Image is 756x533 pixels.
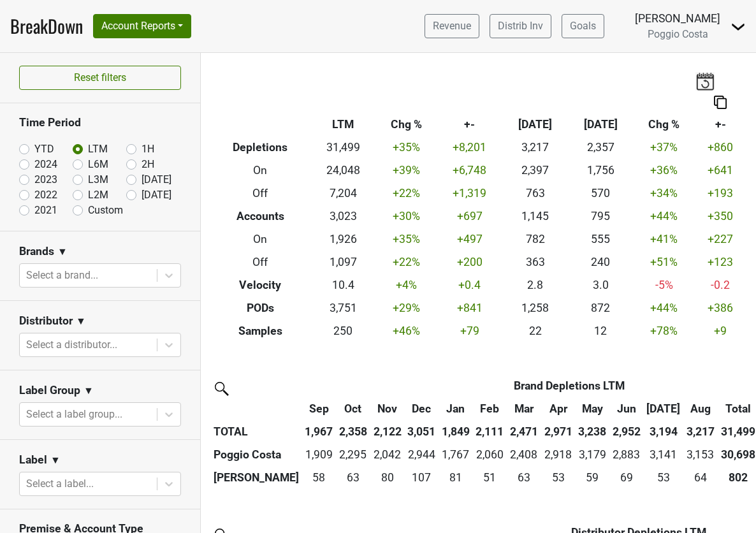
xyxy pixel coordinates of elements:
[476,446,504,463] div: 2,060
[568,274,634,296] td: 3.0
[439,397,473,420] th: Jan: activate to sort column ascending
[336,443,370,466] td: 2294.623
[375,251,437,274] td: +22 %
[502,319,568,342] td: 22
[568,296,634,319] td: 872
[375,274,437,296] td: +4 %
[510,446,538,463] div: 2,408
[541,397,576,420] th: Apr: activate to sort column ascending
[88,203,123,218] label: Custom
[683,420,718,443] th: 3,217
[336,397,370,420] th: Oct: activate to sort column ascending
[578,469,606,486] div: 59
[544,469,572,486] div: 53
[310,136,376,159] td: 31,499
[634,228,695,251] td: +41 %
[648,28,708,40] span: Poggio Costa
[609,420,644,443] th: 2,952
[731,19,746,34] img: Dropdown Menu
[502,159,568,182] td: 2,397
[375,228,437,251] td: +35 %
[644,443,684,466] td: 3140.819
[568,136,634,159] td: 2,357
[507,397,541,420] th: Mar: activate to sort column ascending
[634,136,695,159] td: +37 %
[404,397,439,420] th: Dec: activate to sort column ascending
[404,466,439,489] td: 107.334
[683,397,718,420] th: Aug: activate to sort column ascending
[695,319,746,342] td: +9
[302,420,337,443] th: 1,967
[437,136,503,159] td: +8,201
[568,251,634,274] td: 240
[507,420,541,443] th: 2,471
[613,446,641,463] div: 2,883
[695,205,746,228] td: +350
[19,314,73,328] h3: Distributor
[437,296,503,319] td: +841
[575,443,609,466] td: 3178.718
[375,205,437,228] td: +30 %
[634,251,695,274] td: +51 %
[437,205,503,228] td: +697
[502,136,568,159] td: 3,217
[644,397,684,420] th: Jul: activate to sort column ascending
[336,466,370,489] td: 63.34
[34,157,57,172] label: 2024
[210,251,310,274] th: Off
[721,469,755,486] div: 802
[695,296,746,319] td: +386
[575,397,609,420] th: May: activate to sort column ascending
[439,420,473,443] th: 1,849
[142,172,171,187] label: [DATE]
[646,446,680,463] div: 3,141
[210,136,310,159] th: Depletions
[439,443,473,466] td: 1767.329
[375,113,437,136] th: Chg %
[375,159,437,182] td: +39 %
[310,274,376,296] td: 10.4
[635,10,720,27] div: [PERSON_NAME]
[502,228,568,251] td: 782
[19,66,181,90] button: Reset filters
[568,319,634,342] td: 12
[210,443,302,466] th: Poggio Costa
[310,205,376,228] td: 3,023
[568,113,634,136] th: [DATE]
[437,113,503,136] th: +-
[305,446,333,463] div: 1,909
[336,420,370,443] th: 2,358
[404,420,439,443] th: 3,051
[302,443,337,466] td: 1909.032
[305,469,333,486] div: 58
[437,251,503,274] td: +200
[50,453,61,468] span: ▼
[210,205,310,228] th: Accounts
[10,13,83,40] a: BreakDown
[695,274,746,296] td: -0.2
[437,274,503,296] td: +0.4
[339,469,367,486] div: 63
[541,420,576,443] th: 2,971
[437,228,503,251] td: +497
[88,187,108,203] label: L2M
[370,443,405,466] td: 2041.508
[210,319,310,342] th: Samples
[609,397,644,420] th: Jun: activate to sort column ascending
[210,228,310,251] th: On
[19,453,47,467] h3: Label
[93,14,191,38] button: Account Reports
[84,383,94,398] span: ▼
[210,377,231,398] img: filter
[88,142,108,157] label: LTM
[407,446,435,463] div: 2,944
[695,72,715,90] img: last_updated_date
[374,469,402,486] div: 80
[34,187,57,203] label: 2022
[646,469,680,486] div: 53
[502,274,568,296] td: 2.8
[644,420,684,443] th: 3,194
[473,443,507,466] td: 2060.002
[310,159,376,182] td: 24,048
[634,274,695,296] td: -5 %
